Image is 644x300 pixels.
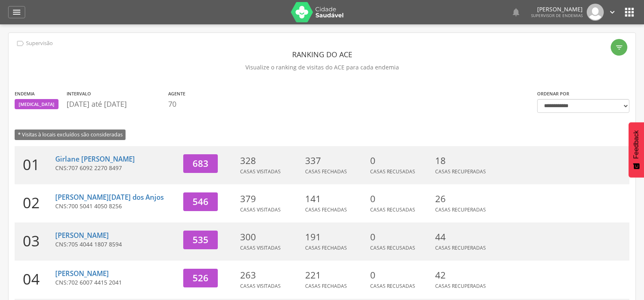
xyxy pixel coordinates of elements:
[15,222,55,261] div: 03
[55,192,164,202] a: [PERSON_NAME][DATE] dos Anjos
[305,168,347,175] span: Casas Fechadas
[305,283,347,289] span: Casas Fechadas
[305,269,366,282] p: 221
[8,6,25,18] a: 
[370,206,415,213] span: Casas Recusadas
[240,244,281,251] span: Casas Visitadas
[511,7,521,17] i: 
[68,240,122,248] span: 705 4044 1807 8594
[370,192,431,205] p: 0
[531,13,583,18] span: Supervisor de Endemias
[370,154,431,167] p: 0
[531,6,583,12] p: [PERSON_NAME]
[370,168,415,175] span: Casas Recusadas
[15,129,126,140] span: * Visitas à locais excluídos são consideradas
[435,231,496,244] p: 44
[511,4,521,21] a: 
[435,283,486,289] span: Casas Recuperadas
[608,8,617,17] i: 
[15,146,55,184] div: 01
[435,168,486,175] span: Casas Recuperadas
[67,99,164,110] p: [DATE] até [DATE]
[15,62,629,73] p: Visualize o ranking de visitas do ACE para cada endemia
[55,154,135,164] a: Girlane [PERSON_NAME]
[240,168,281,175] span: Casas Visitadas
[55,202,177,210] p: CNS:
[193,272,208,284] span: 526
[15,184,55,222] div: 02
[629,122,644,177] button: Feedback - Mostrar pesquisa
[55,231,109,240] a: [PERSON_NAME]
[623,6,636,19] i: 
[240,192,301,205] p: 379
[68,202,122,210] span: 700 5041 4050 8256
[435,192,496,205] p: 26
[55,278,177,287] p: CNS:
[68,164,122,172] span: 707 6092 2270 8497
[193,157,208,170] span: 683
[26,40,53,47] p: Supervisão
[240,283,281,289] span: Casas Visitadas
[55,164,177,172] p: CNS:
[240,231,301,244] p: 300
[435,269,496,282] p: 42
[68,278,122,286] span: 702 6007 4415 2041
[240,206,281,213] span: Casas Visitadas
[370,283,415,289] span: Casas Recusadas
[55,240,177,248] p: CNS:
[15,261,55,299] div: 04
[16,39,25,48] i: 
[305,244,347,251] span: Casas Fechadas
[19,101,54,108] span: [MEDICAL_DATA]
[193,233,208,246] span: 535
[55,269,109,278] a: [PERSON_NAME]
[608,4,617,21] a: 
[305,192,366,205] p: 141
[168,99,185,110] p: 70
[168,91,185,97] label: Agente
[15,91,35,97] label: Endemia
[15,47,629,62] header: Ranking do ACE
[12,7,22,17] i: 
[240,154,301,167] p: 328
[537,91,569,97] label: Ordenar por
[67,91,91,97] label: Intervalo
[435,244,486,251] span: Casas Recuperadas
[435,154,496,167] p: 18
[615,43,623,52] i: 
[370,244,415,251] span: Casas Recusadas
[240,269,301,282] p: 263
[435,206,486,213] span: Casas Recuperadas
[305,154,366,167] p: 337
[305,206,347,213] span: Casas Fechadas
[633,130,640,159] span: Feedback
[370,269,431,282] p: 0
[305,231,366,244] p: 191
[370,231,431,244] p: 0
[193,195,208,208] span: 546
